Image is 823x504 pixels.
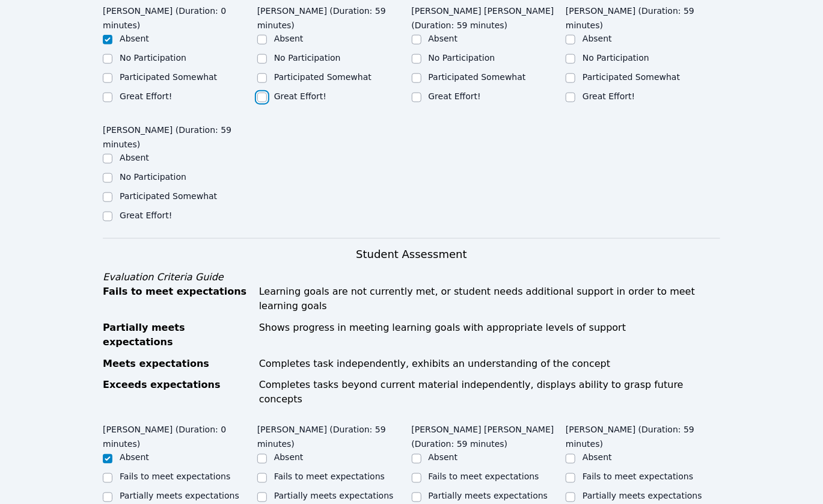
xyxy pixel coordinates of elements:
[120,172,186,182] label: No Participation
[429,72,526,82] label: Participated Somewhat
[429,472,539,482] label: Fails to meet expectations
[120,72,217,82] label: Participated Somewhat
[429,453,458,463] label: Absent
[259,321,720,349] div: Shows progress in meeting learning goals with appropriate levels of support
[274,72,372,82] label: Participated Somewhat
[259,357,720,371] div: Completes task independently, exhibits an understanding of the concept
[120,491,239,501] label: Partially meets expectations
[103,419,257,452] legend: [PERSON_NAME] (Duration: 0 minutes)
[274,53,341,63] label: No Participation
[103,246,720,263] h3: Student Assessment
[120,34,149,43] label: Absent
[583,453,612,463] label: Absent
[583,472,693,482] label: Fails to meet expectations
[103,284,252,313] div: Fails to meet expectations
[412,419,566,452] legend: [PERSON_NAME] [PERSON_NAME] (Duration: 59 minutes)
[120,91,172,101] label: Great Effort!
[566,419,720,452] legend: [PERSON_NAME] (Duration: 59 minutes)
[103,321,252,349] div: Partially meets expectations
[274,472,385,482] label: Fails to meet expectations
[103,270,720,284] div: Evaluation Criteria Guide
[274,34,304,43] label: Absent
[274,491,394,501] label: Partially meets expectations
[429,34,458,43] label: Absent
[259,284,720,313] div: Learning goals are not currently met, or student needs additional support in order to meet learni...
[583,72,680,82] label: Participated Somewhat
[120,191,217,201] label: Participated Somewhat
[257,419,412,452] legend: [PERSON_NAME] (Duration: 59 minutes)
[103,357,252,371] div: Meets expectations
[583,491,702,501] label: Partially meets expectations
[103,378,252,407] div: Exceeds expectations
[429,491,548,501] label: Partially meets expectations
[120,53,186,63] label: No Participation
[120,211,172,220] label: Great Effort!
[583,34,612,43] label: Absent
[120,453,149,463] label: Absent
[120,472,230,482] label: Fails to meet expectations
[120,153,149,162] label: Absent
[583,53,649,63] label: No Participation
[429,53,495,63] label: No Participation
[103,119,257,152] legend: [PERSON_NAME] (Duration: 59 minutes)
[274,91,326,101] label: Great Effort!
[583,91,635,101] label: Great Effort!
[429,91,481,101] label: Great Effort!
[259,378,720,407] div: Completes tasks beyond current material independently, displays ability to grasp future concepts
[274,453,304,463] label: Absent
